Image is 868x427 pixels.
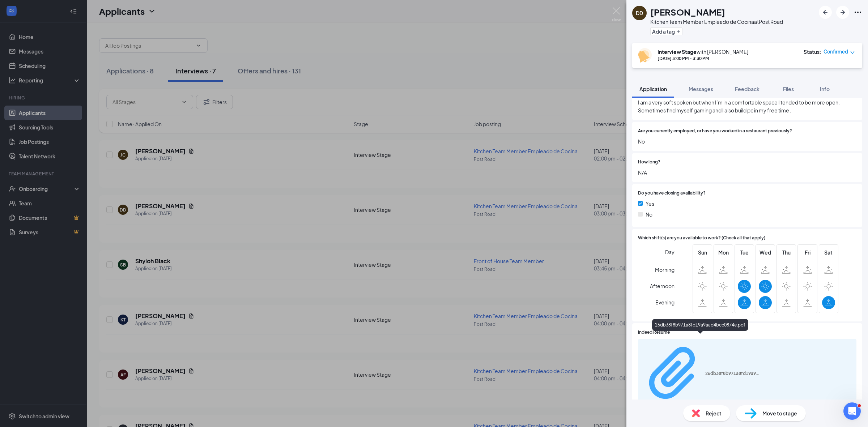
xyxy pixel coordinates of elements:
span: Are you currently employed, or have you worked in a restaurant previously? [638,128,792,134]
span: Day [665,248,675,256]
div: 26db38f8b971a8fd19a9aad4bcc0874e.pdf [652,319,748,331]
div: 26db38f8b971a8fd19a9aad4bcc0874e.pdf [705,371,759,376]
span: Do you have closing availability? [638,190,706,197]
b: Interview Stage [658,48,697,55]
svg: Paperclip [642,342,705,405]
span: Move to stage [762,409,797,417]
span: Fri [801,248,814,256]
span: Info [820,86,830,92]
a: Paperclip26db38f8b971a8fd19a9aad4bcc0874e.pdf [642,342,759,406]
span: Which shift(s) are you available to work? (Check all that apply) [638,235,765,242]
span: How long? [638,159,660,166]
span: No [638,137,856,145]
span: Afternoon [650,279,675,293]
button: PlusAdd a tag [650,27,682,35]
span: Evening [655,296,675,309]
span: No [646,210,652,218]
span: down [850,50,855,55]
svg: Ellipses [854,8,862,17]
span: I am a very soft spoken but when I’m in a comfortable space I tended to be more open. Sometimes f... [638,98,856,114]
span: Feedback [735,86,759,92]
button: ArrowRight [836,6,849,19]
svg: ArrowLeftNew [821,8,830,17]
svg: Plus [676,29,681,34]
span: Indeed Resume [638,329,670,336]
span: Mon [717,248,730,256]
div: Status : [804,48,821,55]
span: Morning [655,263,675,276]
span: Thu [780,248,793,256]
span: N/A [638,168,856,176]
h1: [PERSON_NAME] [650,6,725,18]
span: Wed [759,248,772,256]
span: Messages [689,86,713,92]
span: Yes [646,200,654,208]
button: ArrowLeftNew [819,6,832,19]
span: Files [783,86,794,92]
span: Reject [706,409,722,417]
div: DD [636,9,643,17]
div: Kitchen Team Member Empleado de Cocina at Post Road [650,18,783,25]
span: Sun [696,248,709,256]
div: with [PERSON_NAME] [658,48,748,55]
span: Tue [738,248,751,256]
div: [DATE] 3:00 PM - 3:30 PM [658,55,748,61]
iframe: Intercom live chat [843,402,861,420]
span: Application [639,86,667,92]
span: Sat [822,248,835,256]
svg: ArrowRight [838,8,847,17]
span: Confirmed [824,48,848,55]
